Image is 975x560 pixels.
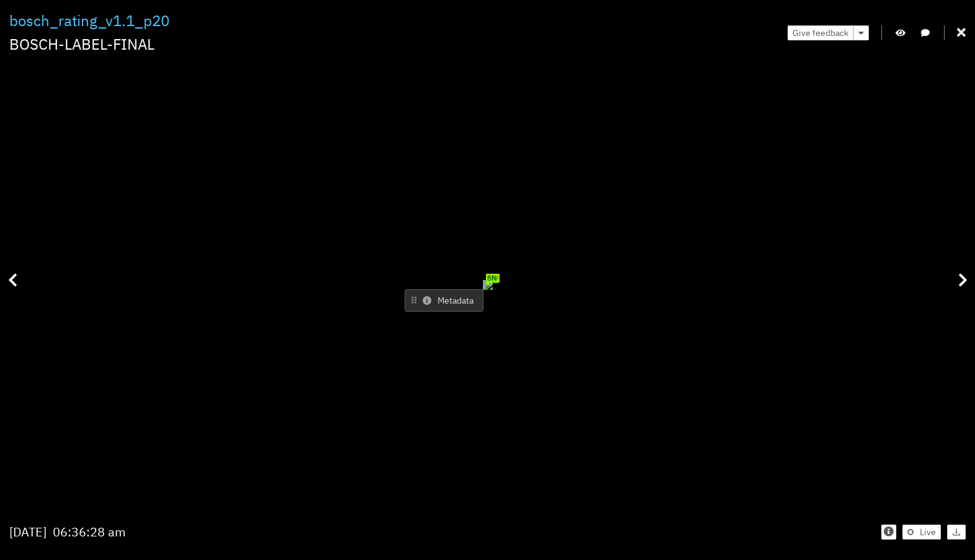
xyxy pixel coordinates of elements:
[902,525,941,540] button: Live
[9,522,47,541] div: [DATE]
[920,525,936,539] span: Live
[9,33,169,56] div: BOSCH-LABEL-FINAL
[53,522,125,541] div: 06:36:28 am
[952,528,961,538] span: download
[947,525,966,540] button: download
[788,25,853,40] button: Give feedback
[9,9,169,33] div: bosch_rating_v1.1_p20
[486,274,500,282] span: MN
[486,274,498,283] span: SN
[793,26,848,40] span: Give feedback
[405,289,483,312] button: Metadata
